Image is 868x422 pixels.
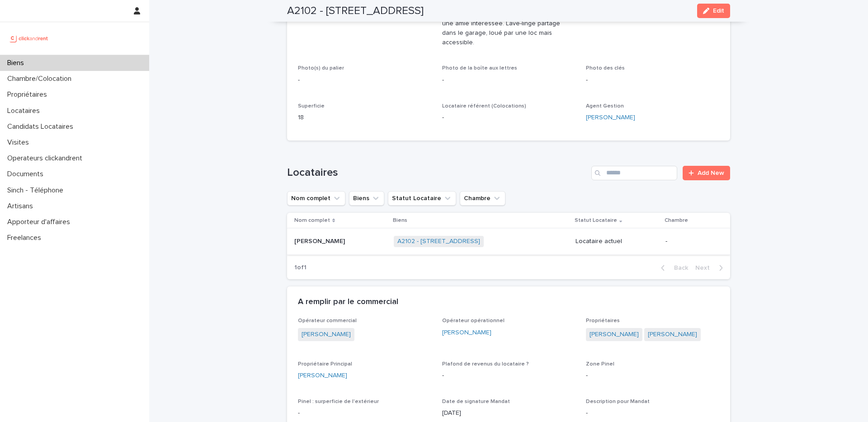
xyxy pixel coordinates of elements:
span: Pinel : surperficie de l'extérieur [298,399,379,404]
p: - [586,75,719,85]
p: Visites [4,138,36,147]
span: Next [695,265,715,271]
p: Statut Locataire [575,216,617,225]
span: Photo de la boîte aux lettres [442,66,517,71]
span: Superficie [298,103,325,109]
p: Biens [4,59,31,67]
button: Statut Locataire [388,191,456,206]
a: [PERSON_NAME] [648,330,697,339]
span: Edit [713,8,724,14]
span: Zone Pinel [586,361,614,367]
button: Edit [697,4,730,18]
a: Add New [683,166,730,180]
p: - [442,113,576,122]
p: [DATE] [442,408,576,418]
button: Next [692,264,730,272]
p: Propriétaires [4,90,54,99]
img: UCB0brd3T0yccxBKYDjQ [7,29,51,47]
p: Sinch - Téléphone [4,186,71,195]
p: - [442,371,576,380]
span: Opérateur commercial [298,318,357,324]
a: [PERSON_NAME] [302,330,351,339]
p: - [665,238,716,245]
h2: A2102 - [STREET_ADDRESS] [287,5,424,18]
span: Back [669,265,688,271]
p: Locataire actuel [576,238,658,245]
p: [PERSON_NAME] [294,236,347,245]
span: Propriétaires [586,318,620,324]
button: Chambre [460,191,505,206]
button: Biens [349,191,384,206]
span: Date de signature Mandat [442,399,510,404]
p: 18 [298,113,431,122]
span: Description pour Mandat [586,399,650,404]
p: Operateurs clickandrent [4,154,90,163]
button: Nom complet [287,191,345,206]
button: Back [654,264,692,272]
input: Search [591,166,677,180]
a: A2102 - [STREET_ADDRESS] [397,238,480,245]
a: [PERSON_NAME] [442,328,491,338]
a: [PERSON_NAME] [298,371,347,380]
p: - [442,75,576,85]
p: Locataires [4,107,47,115]
a: [PERSON_NAME] [590,330,639,339]
tr: [PERSON_NAME][PERSON_NAME] A2102 - [STREET_ADDRESS] Locataire actuel- [287,229,730,255]
p: Artisans [4,202,40,211]
p: 1 of 1 [287,257,314,279]
span: Add New [698,170,724,176]
p: - [586,371,719,380]
h2: A remplir par le commercial [298,297,398,307]
p: - [586,408,719,418]
p: Freelances [4,234,48,242]
span: Propriétaire Principal [298,361,352,367]
p: Chambre [665,216,688,225]
p: Biens [393,216,407,225]
p: Nom complet [294,216,330,225]
span: Photo(s) du palier [298,66,344,71]
span: Agent Gestion [586,103,624,109]
p: - [298,75,431,85]
span: Photo des clés [586,66,625,71]
p: Documents [4,170,51,178]
span: Opérateur opérationnel [442,318,505,324]
p: Apporteur d'affaires [4,218,77,226]
span: Plafond de revenus du locataire ? [442,361,529,367]
p: Chambre/Colocation [4,75,79,83]
h1: Locataires [287,166,588,179]
p: - [298,408,431,418]
p: Candidats Locataires [4,122,80,131]
a: [PERSON_NAME] [586,113,635,122]
span: Locataire référent (Colocations) [442,103,526,109]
